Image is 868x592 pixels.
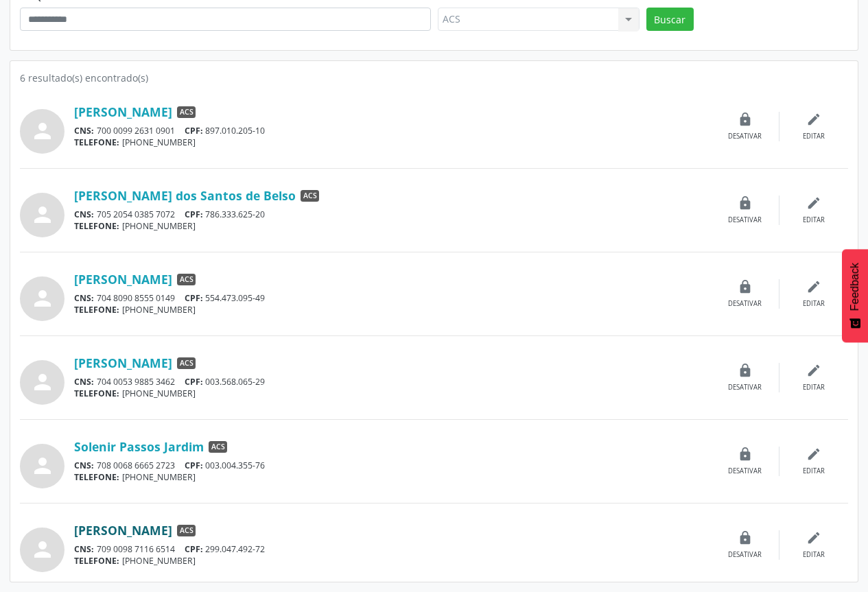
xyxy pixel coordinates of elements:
[177,525,196,537] span: ACS
[738,196,753,211] i: lock
[806,447,821,462] i: edit
[738,530,753,545] i: lock
[728,550,762,560] div: Desativar
[177,106,196,119] span: ACS
[30,537,55,562] i: person
[74,555,119,567] span: TELEFONE:
[185,125,203,137] span: CPF:
[74,292,94,304] span: CNS:
[74,388,119,399] span: TELEFONE:
[738,447,753,462] i: lock
[74,304,119,316] span: TELEFONE:
[806,112,821,127] i: edit
[842,249,868,342] button: Feedback - Mostrar pesquisa
[728,466,762,476] div: Desativar
[74,125,94,137] span: CNS:
[803,132,825,141] div: Editar
[806,196,821,211] i: edit
[74,104,172,119] a: [PERSON_NAME]
[74,304,711,316] div: [PHONE_NUMBER]
[74,355,172,370] a: [PERSON_NAME]
[177,274,196,286] span: ACS
[30,286,55,311] i: person
[74,439,204,454] a: Solenir Passos Jardim
[74,376,711,388] div: 704 0053 9885 3462 003.568.065-29
[177,357,196,370] span: ACS
[74,209,711,220] div: 705 2054 0385 7072 786.333.625-20
[301,190,319,202] span: ACS
[803,466,825,476] div: Editar
[74,125,711,137] div: 700 0099 2631 0901 897.010.205-10
[30,202,55,227] i: person
[803,215,825,225] div: Editar
[646,8,694,31] button: Buscar
[728,132,762,141] div: Desativar
[74,137,119,148] span: TELEFONE:
[74,460,94,471] span: CNS:
[806,530,821,545] i: edit
[185,292,203,304] span: CPF:
[74,543,711,555] div: 709 0098 7116 6514 299.047.492-72
[30,370,55,394] i: person
[74,388,711,399] div: [PHONE_NUMBER]
[74,137,711,148] div: [PHONE_NUMBER]
[20,71,848,85] div: 6 resultado(s) encontrado(s)
[806,363,821,378] i: edit
[74,209,94,220] span: CNS:
[74,272,172,287] a: [PERSON_NAME]
[74,292,711,304] div: 704 8090 8555 0149 554.473.095-49
[209,441,227,453] span: ACS
[74,220,711,232] div: [PHONE_NUMBER]
[74,460,711,471] div: 708 0068 6665 2723 003.004.355-76
[30,119,55,143] i: person
[74,523,172,538] a: [PERSON_NAME]
[74,471,119,483] span: TELEFONE:
[74,471,711,483] div: [PHONE_NUMBER]
[806,279,821,294] i: edit
[728,383,762,392] div: Desativar
[738,279,753,294] i: lock
[74,188,296,203] a: [PERSON_NAME] dos Santos de Belso
[74,376,94,388] span: CNS:
[74,220,119,232] span: TELEFONE:
[74,555,711,567] div: [PHONE_NUMBER]
[185,543,203,555] span: CPF:
[728,299,762,309] div: Desativar
[849,263,861,311] span: Feedback
[803,299,825,309] div: Editar
[74,543,94,555] span: CNS:
[728,215,762,225] div: Desativar
[738,363,753,378] i: lock
[738,112,753,127] i: lock
[803,550,825,560] div: Editar
[185,376,203,388] span: CPF:
[185,460,203,471] span: CPF:
[30,453,55,478] i: person
[185,209,203,220] span: CPF:
[803,383,825,392] div: Editar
